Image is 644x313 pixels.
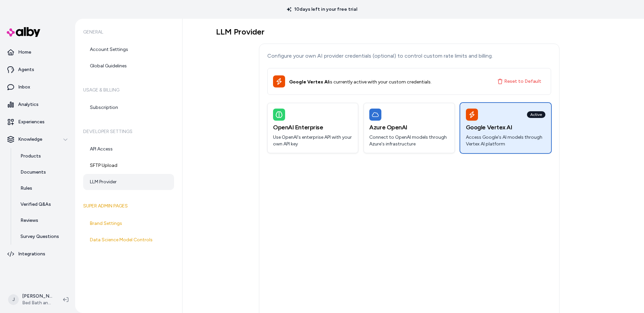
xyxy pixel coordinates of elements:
[3,97,72,113] a: Analytics
[273,123,353,132] h3: OpenAI Enterprise
[83,158,174,174] a: SFTP Upload
[18,101,39,108] p: Analytics
[7,27,40,37] img: alby Logo
[3,246,72,262] a: Integrations
[14,212,72,229] a: Reviews
[20,153,41,160] p: Products
[267,52,551,60] p: Configure your own AI provider credentials (optional) to control custom rate limits and billing.
[20,185,32,192] p: Rules
[83,58,174,74] a: Global Guidelines
[289,79,489,85] div: is currently active with your custom credentials.
[3,131,72,147] button: Knowledge
[18,119,45,125] p: Experiences
[20,169,46,176] p: Documents
[14,196,72,212] a: Verified Q&As
[4,289,58,310] button: J[PERSON_NAME]Bed Bath and Beyond
[289,79,329,85] strong: Google Vertex AI
[466,123,545,132] h3: Google Vertex AI
[14,148,72,164] a: Products
[83,174,174,190] a: LLM Provider
[273,134,353,147] p: Use OpenAI's enterprise API with your own API key
[22,293,52,300] p: [PERSON_NAME]
[20,217,38,224] p: Reviews
[18,66,34,73] p: Agents
[369,123,449,132] h3: Azure OpenAI
[3,114,72,130] a: Experiences
[466,134,545,147] p: Access Google's AI models through Vertex AI platform
[18,136,42,143] p: Knowledge
[83,42,174,58] a: Account Settings
[18,84,30,90] p: Inbox
[20,201,51,208] p: Verified Q&As
[14,164,72,180] a: Documents
[83,81,174,100] h6: Usage & Billing
[83,100,174,116] a: Subscription
[83,232,174,248] a: Data Science Model Controls
[83,122,174,141] h6: Developer Settings
[18,251,45,257] p: Integrations
[527,111,545,118] div: Active
[369,134,449,147] p: Connect to OpenAI models through Azure's infrastructure
[3,44,72,60] a: Home
[83,215,174,232] a: Brand Settings
[3,62,72,78] a: Agents
[83,141,174,157] a: API Access
[83,23,174,42] h6: General
[22,300,52,306] span: Bed Bath and Beyond
[14,229,72,245] a: Survey Questions
[493,75,545,87] button: Reset to Default
[14,180,72,196] a: Rules
[216,27,602,37] h1: LLM Provider
[18,49,31,56] p: Home
[20,233,59,240] p: Survey Questions
[283,6,361,13] p: 10 days left in your free trial
[83,197,174,215] h6: Super Admin Pages
[3,79,72,95] a: Inbox
[8,294,19,305] span: J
